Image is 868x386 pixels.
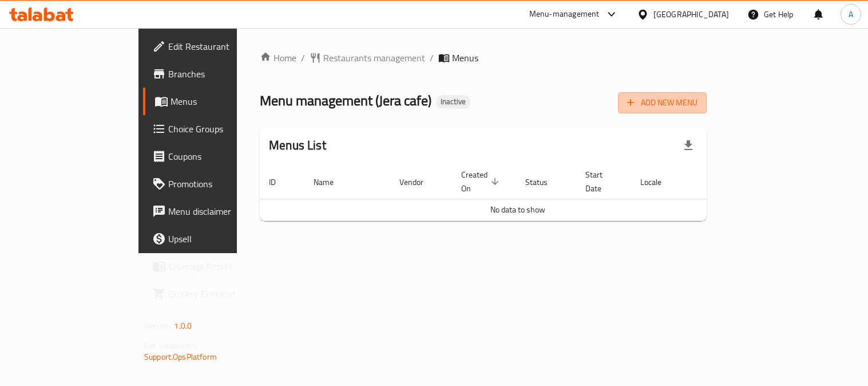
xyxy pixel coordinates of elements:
[690,164,776,199] th: Actions
[269,175,291,189] span: ID
[399,175,438,189] span: Vendor
[168,204,274,218] span: Menu disclaimer
[310,51,425,65] a: Restaurants management
[168,232,274,246] span: Upsell
[144,349,217,364] a: Support.OpsPlatform
[144,338,197,353] span: Get support on:
[168,40,274,53] span: Edit Restaurant
[436,95,470,109] div: Inactive
[436,97,470,107] span: Inactive
[168,287,274,301] span: Grocery Checklist
[168,122,274,136] span: Choice Groups
[260,51,707,65] nav: breadcrumb
[143,170,283,198] a: Promotions
[627,96,697,110] span: Add New Menu
[452,51,478,65] span: Menus
[260,88,431,113] span: Menu management ( Jera cafe )
[260,164,776,221] table: enhanced table
[143,88,283,115] a: Menus
[143,33,283,60] a: Edit Restaurant
[174,318,192,333] span: 1.0.0
[143,115,283,143] a: Choice Groups
[430,51,434,65] li: /
[168,177,274,191] span: Promotions
[143,60,283,88] a: Branches
[618,92,707,113] button: Add New Menu
[529,7,600,21] div: Menu-management
[301,51,305,65] li: /
[314,175,348,189] span: Name
[323,51,425,65] span: Restaurants management
[640,175,676,189] span: Locale
[269,137,326,154] h2: Menus List
[143,280,283,308] a: Grocery Checklist
[585,168,617,195] span: Start Date
[653,8,729,21] div: [GEOGRAPHIC_DATA]
[143,198,283,225] a: Menu disclaimer
[168,67,274,81] span: Branches
[143,225,283,253] a: Upsell
[168,149,274,163] span: Coupons
[525,175,562,189] span: Status
[490,202,545,217] span: No data to show
[168,259,274,273] span: Coverage Report
[849,8,853,21] span: A
[144,318,172,333] span: Version:
[143,143,283,170] a: Coupons
[171,94,274,108] span: Menus
[461,168,502,195] span: Created On
[143,253,283,280] a: Coverage Report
